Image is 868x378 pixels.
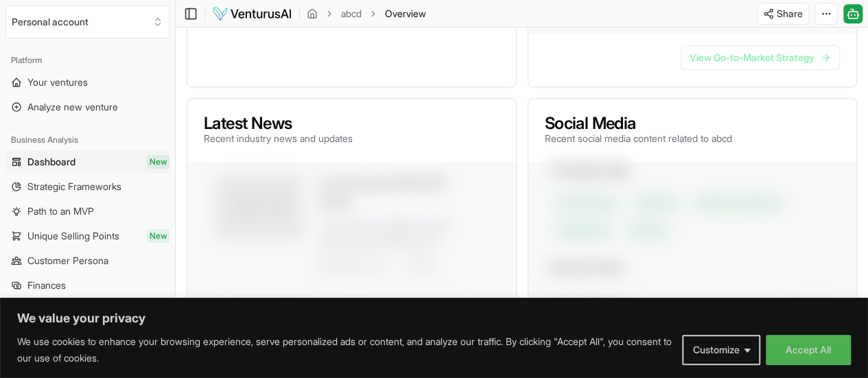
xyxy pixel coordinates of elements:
button: Customize [682,335,760,365]
img: logo [212,5,292,22]
span: Path to an MVP [27,204,94,218]
span: Unique Selling Points [27,229,119,243]
a: abcd [341,7,362,21]
span: Customer Persona [27,254,108,268]
span: Finances [27,279,66,292]
span: Strategic Frameworks [27,180,121,193]
nav: breadcrumb [307,7,426,21]
button: Select an organization [5,5,169,38]
span: Analyze new venture [27,100,118,114]
a: Finances [5,274,169,296]
a: DashboardNew [5,151,169,173]
span: Overview [385,7,426,21]
p: Recent industry news and updates [204,132,353,145]
a: View Go-to-Market Strategy [681,45,840,70]
h3: Social Media [545,115,732,132]
h3: Latest News [204,115,353,132]
a: Path to an MVP [5,200,169,222]
button: Share [757,3,809,25]
a: Analyze new venture [5,96,169,118]
div: Platform [5,49,169,71]
a: Your ventures [5,71,169,93]
span: Dashboard [27,155,75,169]
span: Your ventures [27,75,88,89]
a: Unique Selling PointsNew [5,225,169,247]
span: New [147,229,169,243]
p: We value your privacy [17,310,851,327]
a: Strategic Frameworks [5,176,169,198]
p: Recent social media content related to abcd [545,132,732,145]
a: Customer Persona [5,250,169,272]
button: Accept All [766,335,851,365]
div: Business Analysis [5,129,169,151]
span: New [147,155,169,169]
p: We use cookies to enhance your browsing experience, serve personalized ads or content, and analyz... [17,333,672,366]
span: Share [777,7,803,21]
